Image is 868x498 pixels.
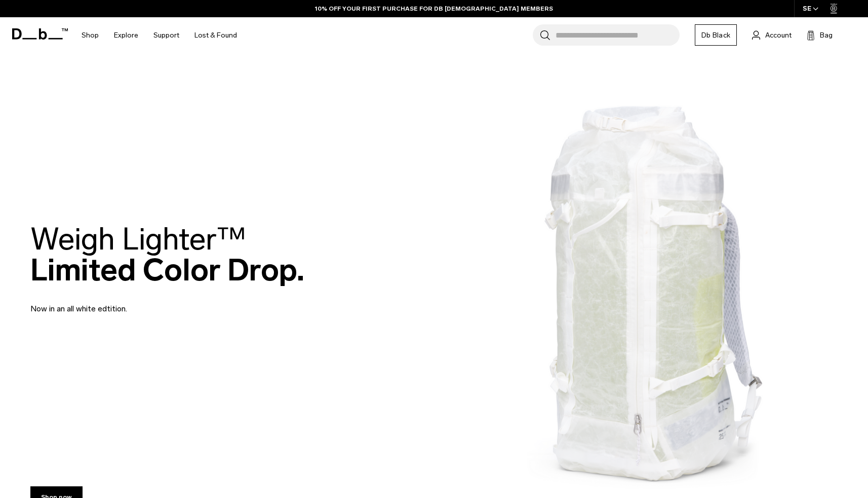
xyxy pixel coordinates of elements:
a: Explore [114,17,138,53]
h2: Limited Color Drop. [30,224,304,286]
nav: Main Navigation [74,17,245,53]
a: Lost & Found [194,17,237,53]
a: Shop [82,17,99,53]
p: Now in an all white edtition. [30,291,273,315]
span: Account [765,30,792,41]
span: Bag [820,30,833,41]
a: Account [752,29,792,41]
span: Weigh Lighter™ [30,221,246,258]
a: Support [153,17,179,53]
button: Bag [807,29,833,41]
a: 10% OFF YOUR FIRST PURCHASE FOR DB [DEMOGRAPHIC_DATA] MEMBERS [315,4,553,13]
a: Db Black [695,24,737,46]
